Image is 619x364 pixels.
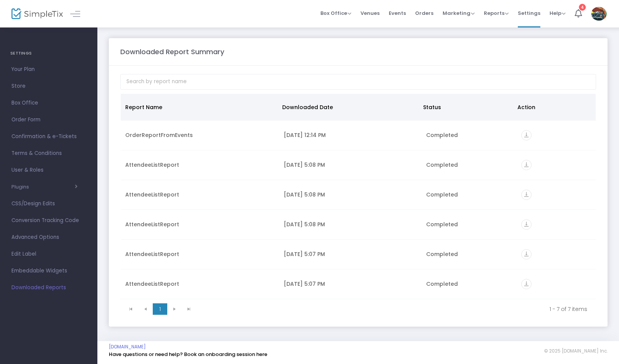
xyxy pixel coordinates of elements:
[11,184,78,190] button: Plugins
[125,221,275,228] div: AttendeeListReport
[11,98,86,108] span: Box Office
[426,221,512,228] div: Completed
[284,250,417,258] div: 5/6/2025 5:07 PM
[278,94,419,121] th: Downloaded Date
[426,161,512,169] div: Completed
[426,280,512,288] div: Completed
[284,221,417,228] div: 5/6/2025 5:08 PM
[443,10,475,17] span: Marketing
[11,249,86,259] span: Edit Label
[11,81,86,91] span: Store
[389,3,406,23] span: Events
[284,131,417,139] div: 9/20/2025 12:14 PM
[11,232,86,242] span: Advanced Options
[11,115,86,125] span: Order Form
[513,94,591,121] th: Action
[125,191,275,198] div: AttendeeListReport
[11,64,86,74] span: Your Plan
[521,162,532,170] a: vertical_align_bottom
[125,131,275,139] div: OrderReportFromEvents
[121,94,278,121] th: Report Name
[550,10,566,17] span: Help
[521,190,532,200] i: vertical_align_bottom
[125,161,275,169] div: AttendeeListReport
[11,148,86,158] span: Terms & Conditions
[521,249,591,259] div: https://go.SimpleTix.com/tszhu
[521,281,532,289] a: vertical_align_bottom
[484,10,509,17] span: Reports
[426,191,512,198] div: Completed
[284,280,417,288] div: 5/6/2025 5:07 PM
[11,216,86,225] span: Conversion Tracking Code
[11,266,86,276] span: Embeddable Widgets
[544,348,608,354] span: © 2025 [DOMAIN_NAME] Inc.
[120,74,596,90] input: Search by report name
[521,279,591,289] div: https://go.SimpleTix.com/0po18
[521,249,532,259] i: vertical_align_bottom
[153,303,167,315] span: Page 1
[521,279,532,289] i: vertical_align_bottom
[320,10,351,17] span: Box Office
[521,251,532,259] a: vertical_align_bottom
[109,351,267,358] a: Have questions or need help? Book an onboarding session here
[521,222,532,229] a: vertical_align_bottom
[521,130,532,140] i: vertical_align_bottom
[419,94,512,121] th: Status
[125,250,275,258] div: AttendeeListReport
[521,160,591,170] div: https://go.SimpleTix.com/t092w
[426,250,512,258] div: Completed
[521,219,532,230] i: vertical_align_bottom
[11,283,86,293] span: Downloaded Reports
[125,280,275,288] div: AttendeeListReport
[426,131,512,139] div: Completed
[120,47,224,57] m-panel-title: Downloaded Report Summary
[521,219,591,230] div: https://go.SimpleTix.com/1y30c
[521,190,591,200] div: https://go.SimpleTix.com/402x8
[415,3,433,23] span: Orders
[521,132,532,140] a: vertical_align_bottom
[202,305,587,313] kendo-pager-info: 1 - 7 of 7 items
[11,132,86,142] span: Confirmation & e-Tickets
[521,130,591,140] div: https://go.SimpleTix.com/gvy8u
[11,165,86,175] span: User & Roles
[11,199,86,209] span: CSS/Design Edits
[109,344,146,350] a: [DOMAIN_NAME]
[521,192,532,200] a: vertical_align_bottom
[284,191,417,198] div: 5/6/2025 5:08 PM
[10,46,87,61] h4: SETTINGS
[121,94,596,300] div: Data table
[360,3,380,23] span: Venues
[518,3,540,23] span: Settings
[521,160,532,170] i: vertical_align_bottom
[284,161,417,169] div: 5/6/2025 5:08 PM
[579,4,586,11] div: 4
